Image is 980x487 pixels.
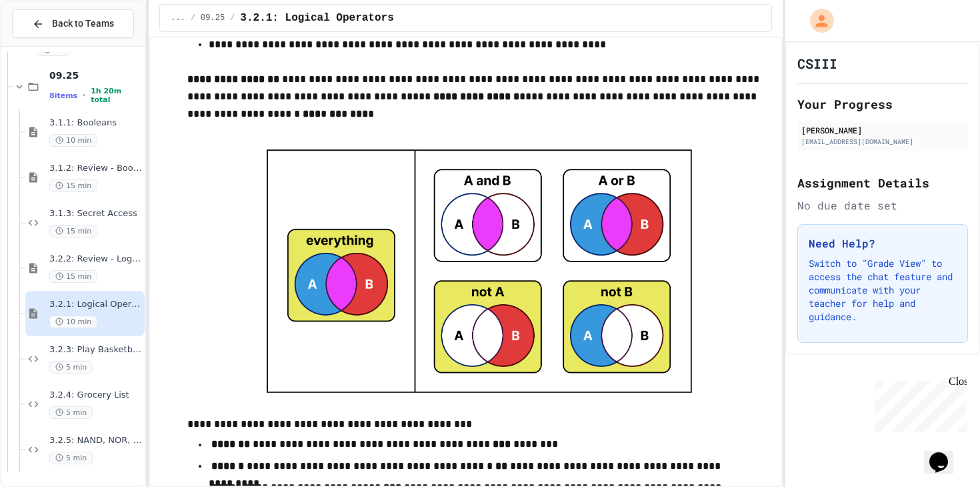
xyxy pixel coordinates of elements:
[49,69,142,81] span: 09.25
[869,376,967,432] iframe: chat widget
[797,54,837,73] h1: CSIII
[49,179,97,192] span: 15 min
[83,90,85,101] span: •
[52,17,114,31] span: Back to Teams
[12,9,134,38] button: Back to Teams
[49,225,97,237] span: 15 min
[801,124,964,136] div: [PERSON_NAME]
[49,91,77,100] span: 8 items
[809,257,957,324] p: Switch to "Grade View" to access the chat feature and communicate with your teacher for help and ...
[240,10,393,26] span: 3.2.1: Logical Operators
[191,13,195,23] span: /
[924,434,967,474] iframe: chat widget
[5,5,92,85] div: Chat with us now!Close
[171,13,185,23] span: ...
[49,208,142,219] span: 3.1.3: Secret Access
[49,163,142,174] span: 3.1.2: Review - Booleans
[91,87,142,104] span: 1h 20m total
[49,254,142,265] span: 3.2.2: Review - Logical Operators
[809,235,957,252] h3: Need Help?
[49,316,97,328] span: 10 min
[49,134,97,147] span: 10 min
[49,299,142,310] span: 3.2.1: Logical Operators
[49,270,97,283] span: 15 min
[49,406,93,419] span: 5 min
[49,452,93,464] span: 5 min
[49,117,142,129] span: 3.1.1: Booleans
[796,5,837,36] div: My Account
[797,197,968,213] div: No due date set
[49,435,142,446] span: 3.2.5: NAND, NOR, XOR
[801,137,964,147] div: [EMAIL_ADDRESS][DOMAIN_NAME]
[797,173,968,192] h2: Assignment Details
[49,344,142,356] span: 3.2.3: Play Basketball
[49,390,142,401] span: 3.2.4: Grocery List
[201,13,225,23] span: 09.25
[49,361,93,374] span: 5 min
[230,13,235,23] span: /
[797,95,968,113] h2: Your Progress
